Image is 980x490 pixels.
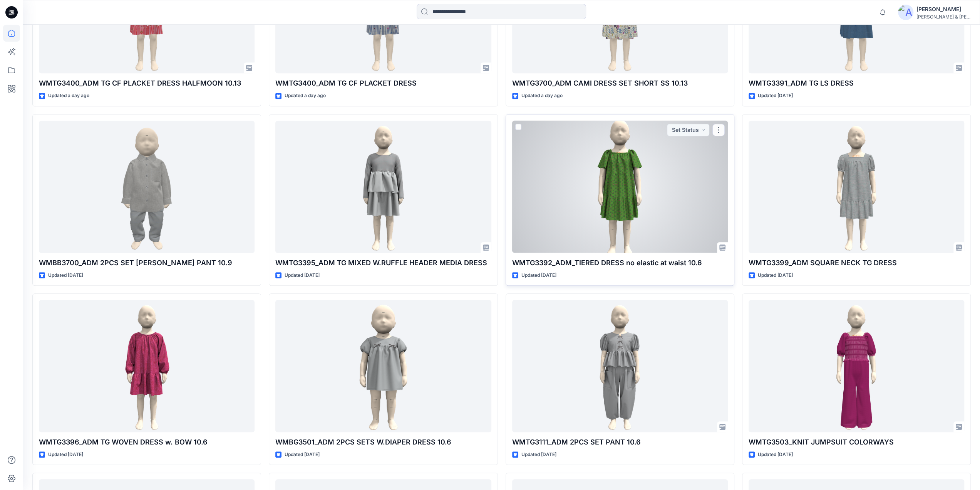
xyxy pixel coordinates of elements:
[285,451,320,459] p: Updated [DATE]
[749,300,964,432] a: WMTG3503_KNIT JUMPSUIT COLORWAYS
[521,92,563,100] p: Updated a day ago
[39,300,255,432] a: WMTG3396_ADM TG WOVEN DRESS w. BOW 10.6
[512,258,728,268] p: WMTG3392_ADM_TIERED DRESS no elastic at waist 10.6
[48,271,83,280] p: Updated [DATE]
[758,92,793,100] p: Updated [DATE]
[39,78,255,89] p: WMTG3400_ADM TG CF PLACKET DRESS HALFMOON 10.13
[48,451,83,459] p: Updated [DATE]
[285,271,320,280] p: Updated [DATE]
[898,5,913,20] img: avatar
[512,300,728,432] a: WMTG3111_ADM 2PCS SET PANT 10.6
[39,121,255,253] a: WMBB3700_ADM 2PCS SET LS W. PANT 10.9
[512,78,728,89] p: WMTG3700_ADM CAMI DRESS SET SHORT SS 10.13
[512,121,728,253] a: WMTG3392_ADM_TIERED DRESS no elastic at waist 10.6
[275,121,491,253] a: WMTG3395_ADM TG MIXED W.RUFFLE HEADER MEDIA DRESS
[916,14,970,20] div: [PERSON_NAME] & [PERSON_NAME]
[749,258,964,268] p: WMTG3399_ADM SQUARE NECK TG DRESS
[749,78,964,89] p: WMTG3391_ADM TG LS DRESS
[749,121,964,253] a: WMTG3399_ADM SQUARE NECK TG DRESS
[521,451,556,459] p: Updated [DATE]
[758,271,793,280] p: Updated [DATE]
[275,78,491,89] p: WMTG3400_ADM TG CF PLACKET DRESS
[48,92,89,100] p: Updated a day ago
[758,451,793,459] p: Updated [DATE]
[285,92,326,100] p: Updated a day ago
[916,5,970,14] div: [PERSON_NAME]
[512,437,728,448] p: WMTG3111_ADM 2PCS SET PANT 10.6
[275,300,491,432] a: WMBG3501_ADM 2PCS SETS W.DIAPER DRESS 10.6
[275,437,491,448] p: WMBG3501_ADM 2PCS SETS W.DIAPER DRESS 10.6
[521,271,556,280] p: Updated [DATE]
[39,258,255,268] p: WMBB3700_ADM 2PCS SET [PERSON_NAME] PANT 10.9
[39,437,255,448] p: WMTG3396_ADM TG WOVEN DRESS w. BOW 10.6
[275,258,491,268] p: WMTG3395_ADM TG MIXED W.RUFFLE HEADER MEDIA DRESS
[749,437,964,448] p: WMTG3503_KNIT JUMPSUIT COLORWAYS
